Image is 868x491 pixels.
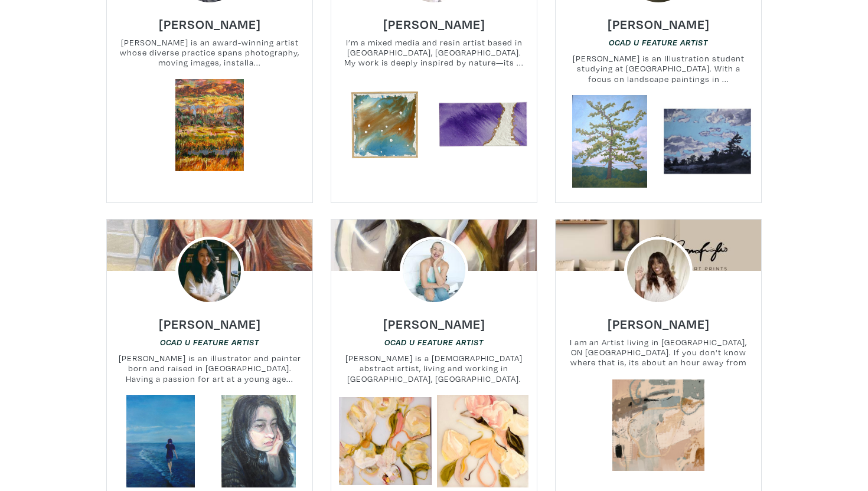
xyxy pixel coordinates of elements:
img: phpThumb.php [175,237,244,305]
a: [PERSON_NAME] [608,313,710,326]
a: [PERSON_NAME] [159,313,261,326]
h6: [PERSON_NAME] [608,316,710,332]
a: OCAD U Feature Artist [609,37,708,48]
a: [PERSON_NAME] [608,13,710,27]
a: OCAD U Feature Artist [384,336,484,348]
a: [PERSON_NAME] [383,313,485,326]
em: OCAD U Feature Artist [160,338,259,347]
small: [PERSON_NAME] is an Illustration student studying at [GEOGRAPHIC_DATA]. With a focus on landscape... [556,53,761,84]
small: I am an Artist living in [GEOGRAPHIC_DATA], ON [GEOGRAPHIC_DATA]. If you don't know where that is... [556,337,761,368]
small: [PERSON_NAME] is an illustrator and painter born and raised in [GEOGRAPHIC_DATA]. Having a passio... [107,353,312,384]
a: OCAD U Feature Artist [160,336,259,348]
a: [PERSON_NAME] [383,13,485,27]
small: I’m a mixed media and resin artist based in [GEOGRAPHIC_DATA], [GEOGRAPHIC_DATA]. My work is deep... [331,37,537,68]
em: OCAD U Feature Artist [609,38,708,47]
h6: [PERSON_NAME] [159,316,261,332]
h6: [PERSON_NAME] [159,16,261,32]
h6: [PERSON_NAME] [383,316,485,332]
img: phpThumb.php [624,237,693,305]
small: [PERSON_NAME] is an award-winning artist whose diverse practice spans photography, moving images,... [107,37,312,68]
h6: [PERSON_NAME] [383,16,485,32]
small: [PERSON_NAME] is a [DEMOGRAPHIC_DATA] abstract artist, living and working in [GEOGRAPHIC_DATA], [... [331,353,537,384]
img: phpThumb.php [400,237,468,305]
em: OCAD U Feature Artist [384,338,484,347]
h6: [PERSON_NAME] [608,16,710,32]
a: [PERSON_NAME] [159,13,261,27]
